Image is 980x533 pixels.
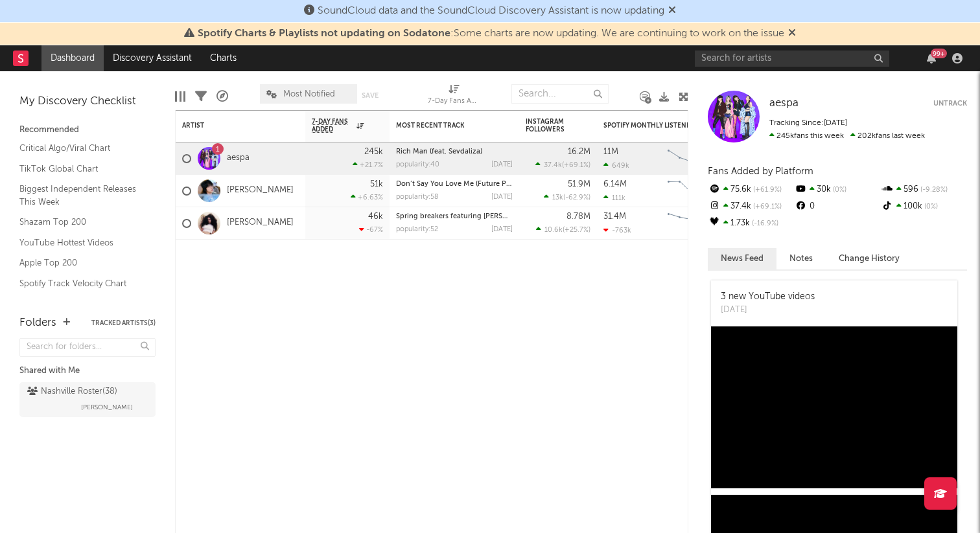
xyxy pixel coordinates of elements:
[201,45,246,71] a: Charts
[81,400,133,415] span: [PERSON_NAME]
[491,226,513,233] div: [DATE]
[769,132,925,140] span: 202k fans last week
[544,162,562,169] span: 37.4k
[708,248,776,269] button: News Feed
[19,315,56,331] div: Folders
[19,162,143,176] a: TikTok Global Chart
[603,194,625,202] div: 111k
[198,28,450,39] span: Spotify Charts & Playlists not updating on Sodatone
[396,122,493,130] div: Most Recent Track
[198,28,784,39] span: : Some charts are now updating. We are continuing to work on the issue
[668,6,676,16] span: Dismiss
[396,226,438,233] div: popularity: 52
[396,213,513,220] div: Spring breakers featuring kesha
[536,225,590,234] div: ( )
[662,175,720,207] svg: Chart title
[19,122,156,138] div: Recommended
[662,207,720,240] svg: Chart title
[568,180,590,188] div: 51.9M
[881,181,967,198] div: 596
[708,215,794,232] div: 1.73k
[552,194,563,201] span: 13k
[708,181,794,198] div: 75.6k
[318,6,664,16] span: SoundCloud data and the SoundCloud Discovery Assistant is now updating
[708,166,813,176] span: Fans Added by Platform
[565,227,589,234] span: +25.7 %
[491,161,513,168] div: [DATE]
[19,215,143,229] a: Shazam Top 200
[396,181,513,188] div: Don’t Say You Love Me (Future Pop Remix)
[544,227,563,234] span: 10.6k
[19,382,156,417] a: Nashville Roster(38)[PERSON_NAME]
[227,218,294,229] a: [PERSON_NAME]
[227,185,294,196] a: [PERSON_NAME]
[826,248,913,269] button: Change History
[19,141,143,155] a: Critical Algo/Viral Chart
[565,194,589,201] span: -62.9 %
[750,220,778,227] span: -16.9 %
[794,198,880,215] div: 0
[769,98,799,109] span: aespa
[396,213,540,220] a: Spring breakers featuring [PERSON_NAME]
[721,304,815,317] div: [DATE]
[922,203,938,210] span: 0 %
[351,193,383,201] div: +6.63 %
[195,78,207,115] div: Filters
[104,45,201,71] a: Discovery Assistant
[91,320,156,326] button: Tracked Artists(3)
[368,212,383,221] div: 46k
[227,153,250,164] a: aespa
[396,181,540,188] a: Don’t Say You Love Me (Future Pop Remix)
[566,212,590,221] div: 8.78M
[776,248,826,269] button: Notes
[396,148,482,155] a: Rich Man (feat. Sevdaliza)
[603,226,631,234] div: -763k
[526,118,571,133] div: Instagram Followers
[41,45,104,71] a: Dashboard
[19,256,143,270] a: Apple Top 200
[933,97,967,110] button: Untrack
[396,194,439,201] div: popularity: 58
[359,225,383,234] div: -67 %
[927,53,936,63] button: 99+
[708,198,794,215] div: 37.4k
[603,148,618,156] div: 11M
[362,92,379,99] button: Save
[769,132,844,140] span: 245k fans this week
[603,122,701,130] div: Spotify Monthly Listeners
[603,212,626,221] div: 31.4M
[27,384,117,400] div: Nashville Roster ( 38 )
[19,182,143,209] a: Biggest Independent Releases This Week
[831,187,846,194] span: 0 %
[283,90,335,98] span: Most Notified
[428,94,480,109] div: 7-Day Fans Added (7-Day Fans Added)
[535,161,590,169] div: ( )
[19,363,156,379] div: Shared with Me
[918,187,948,194] span: -9.28 %
[19,236,143,250] a: YouTube Hottest Videos
[603,161,629,170] div: 649k
[881,198,967,215] div: 100k
[370,180,383,188] div: 51k
[751,187,782,194] span: +61.9 %
[175,78,185,115] div: Edit Columns
[511,84,609,104] input: Search...
[544,193,590,201] div: ( )
[751,203,782,210] span: +69.1 %
[491,194,513,201] div: [DATE]
[364,148,383,156] div: 245k
[662,142,720,175] svg: Chart title
[769,97,799,110] a: aespa
[564,162,589,169] span: +69.1 %
[353,161,383,169] div: +21.7 %
[931,49,947,58] div: 99 +
[695,51,889,67] input: Search for artists
[769,119,847,127] span: Tracking Since: [DATE]
[19,94,156,109] div: My Discovery Checklist
[182,122,279,130] div: Artist
[396,161,439,168] div: popularity: 40
[788,28,796,39] span: Dismiss
[568,148,590,156] div: 16.2M
[396,148,513,155] div: Rich Man (feat. Sevdaliza)
[721,290,815,304] div: 3 new YouTube videos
